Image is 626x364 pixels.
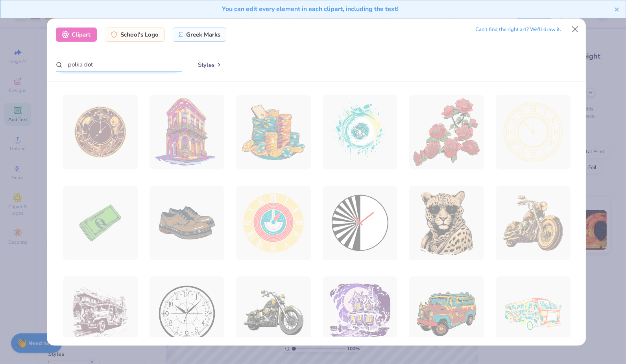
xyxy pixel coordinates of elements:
[56,57,182,72] input: Search by name
[173,28,227,42] div: Greek Marks
[568,22,583,37] button: Close
[476,23,561,37] div: Can’t find the right art? We’ll draw it.
[190,57,231,72] button: Styles
[56,28,97,42] div: Clipart
[105,28,165,42] div: School's Logo
[6,4,614,14] div: You can edit every element in each clipart, including the text!
[614,4,620,14] button: close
